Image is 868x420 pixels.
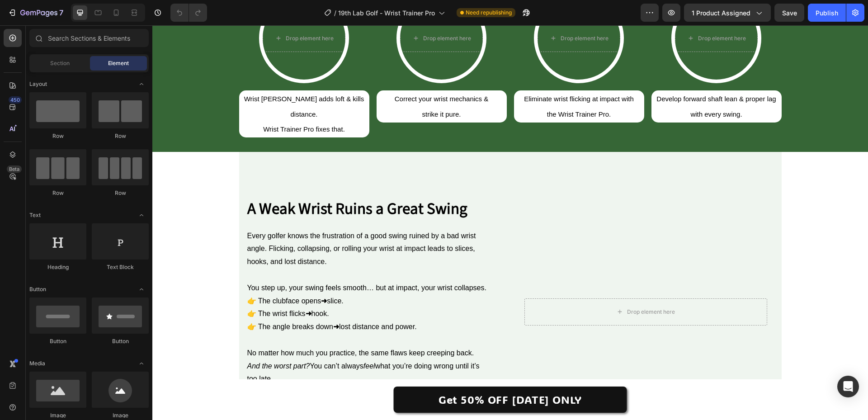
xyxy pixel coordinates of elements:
span: / [334,8,336,18]
span: strike it pure. [270,85,309,93]
p: No matter how much you practice, the same flaws keep creeping back. You can’t always what you’re ... [95,321,336,360]
span: Correct your wrist mechanics & [242,70,336,77]
span: Element [108,59,129,67]
iframe: Design area [152,25,868,420]
span: 19th Lab Golf - Wrist Trainer Pro [338,8,435,18]
i: And the worst part? [95,337,158,344]
div: Button [92,337,149,345]
span: the Wrist Trainer Pro. [395,85,458,93]
span: Button [29,285,46,293]
strong: ➜ [181,297,187,305]
strong: A Weak Wrist Ruins a Great Swing [95,172,315,195]
button: 7 [4,4,67,22]
div: Background Image [365,158,622,415]
div: Open Intercom Messenger [837,376,859,397]
button: Save [774,4,804,22]
div: Drop element here [408,9,456,17]
span: Save [782,9,797,17]
span: Section [50,59,70,67]
span: Toggle open [134,356,149,371]
span: Toggle open [134,208,149,222]
button: Publish [808,4,846,22]
span: Every golfer knows the frustration of a good swing ruined by a bad wrist angle. Flicking, collaps... [95,207,324,241]
strong: ➜ [153,284,159,292]
div: Undo/Redo [170,4,207,22]
div: Heading [29,263,86,271]
div: Drop element here [475,283,523,290]
span: Media [29,359,45,368]
div: Drop element here [271,9,319,17]
span: Wrist Trainer Pro fixes that. [111,100,193,108]
span: Develop forward shaft lean & proper lag with every swing. [504,70,623,92]
div: 450 [9,96,22,104]
span: Need republishing [466,9,512,17]
button: 1 product assigned [684,4,771,22]
div: Row [92,189,149,197]
i: feel [211,337,223,344]
div: Drop element here [133,9,181,17]
p: Get 50% OFF [DATE] ONLY [286,367,429,382]
div: Text Block [92,263,149,271]
span: Layout [29,80,47,88]
div: Beta [7,165,22,173]
div: Row [29,189,86,197]
div: Image [92,411,149,420]
a: Get 50% OFF [DATE] ONLY [241,361,475,387]
input: Search Sections & Elements [29,29,149,47]
span: Toggle open [134,282,149,297]
span: Text [29,211,41,219]
span: 1 product assigned [692,8,750,18]
strong: ➜ [169,272,175,279]
span: Eliminate wrist flicking at impact with [372,70,481,77]
span: Wrist [PERSON_NAME] adds loft & kills distance. [92,70,212,92]
div: Row [92,132,149,140]
div: Drop element here [546,9,594,17]
p: 7 [59,7,63,18]
p: You step up, your swing feels smooth… but at impact, your wrist collapses. 👉 The clubface opens s... [95,256,336,308]
div: Button [29,337,86,345]
span: Toggle open [134,77,149,91]
div: Publish [816,8,838,18]
div: Image [29,411,86,420]
video: Video [365,158,622,415]
div: Row [29,132,86,140]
